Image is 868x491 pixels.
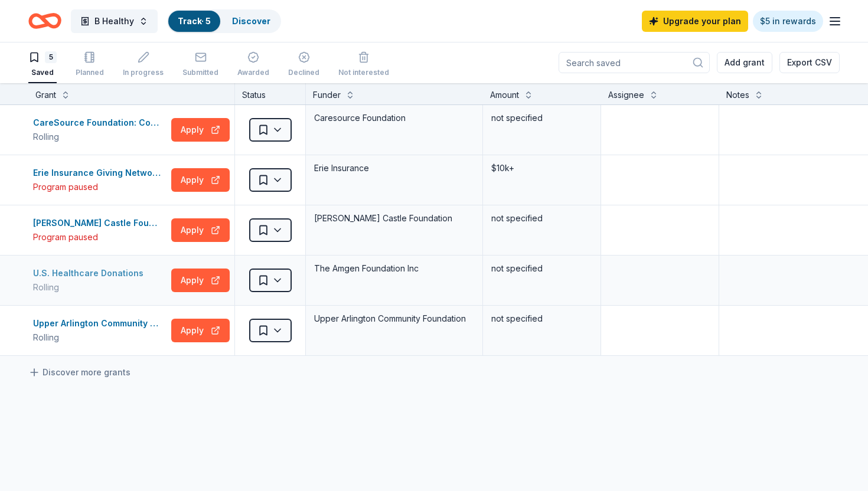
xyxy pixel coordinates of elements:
[779,52,840,73] button: Export CSV
[33,316,167,330] div: Upper Arlington Community Foundation Grants
[171,168,230,192] button: Apply
[235,83,306,104] div: Status
[33,266,148,280] div: U.S. Healthcare Donations
[76,47,104,83] button: Planned
[490,310,593,327] div: not specified
[237,47,269,83] button: Awarded
[338,68,389,77] div: Not interested
[313,88,341,102] div: Funder
[33,166,167,180] div: Erie Insurance Giving Network Grant
[313,310,475,327] div: Upper Arlington Community Foundation
[171,319,230,342] button: Apply
[33,116,167,144] button: CareSource Foundation: Community GrantRolling
[123,47,164,83] button: In progress
[288,47,319,83] button: Declined
[178,16,211,26] a: Track· 5
[313,210,475,227] div: [PERSON_NAME] Castle Foundation
[490,160,593,176] div: $10k+
[28,68,57,77] div: Saved
[76,68,104,77] div: Planned
[608,88,644,102] div: Assignee
[71,9,158,33] button: B Healthy
[28,365,130,379] a: Discover more grants
[33,280,148,294] div: Rolling
[182,47,218,83] button: Submitted
[33,180,167,194] div: Program paused
[232,16,270,26] a: Discover
[167,9,281,33] button: Track· 5Discover
[338,47,389,83] button: Not interested
[33,216,167,244] button: [PERSON_NAME] Castle Foundation GrantProgram paused
[717,52,772,73] button: Add grant
[35,88,56,102] div: Grant
[171,118,230,142] button: Apply
[559,52,710,73] input: Search saved
[288,68,319,77] div: Declined
[171,218,230,242] button: Apply
[33,316,167,345] button: Upper Arlington Community Foundation GrantsRolling
[753,11,823,32] a: $5 in rewards
[33,216,167,230] div: [PERSON_NAME] Castle Foundation Grant
[171,269,230,292] button: Apply
[490,260,593,277] div: not specified
[490,110,593,126] div: not specified
[33,266,167,294] button: U.S. Healthcare DonationsRolling
[182,68,218,77] div: Submitted
[313,160,475,176] div: Erie Insurance
[94,14,134,28] span: B Healthy
[33,130,167,144] div: Rolling
[237,68,269,77] div: Awarded
[45,51,57,63] div: 5
[33,166,167,194] button: Erie Insurance Giving Network GrantProgram paused
[642,11,748,32] a: Upgrade your plan
[490,210,593,227] div: not specified
[726,88,749,102] div: Notes
[313,110,475,126] div: Caresource Foundation
[313,260,475,277] div: The Amgen Foundation Inc
[33,230,167,244] div: Program paused
[123,68,164,77] div: In progress
[490,88,519,102] div: Amount
[28,7,61,35] a: Home
[33,330,167,345] div: Rolling
[33,116,167,130] div: CareSource Foundation: Community Grant
[28,47,57,83] button: 5Saved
